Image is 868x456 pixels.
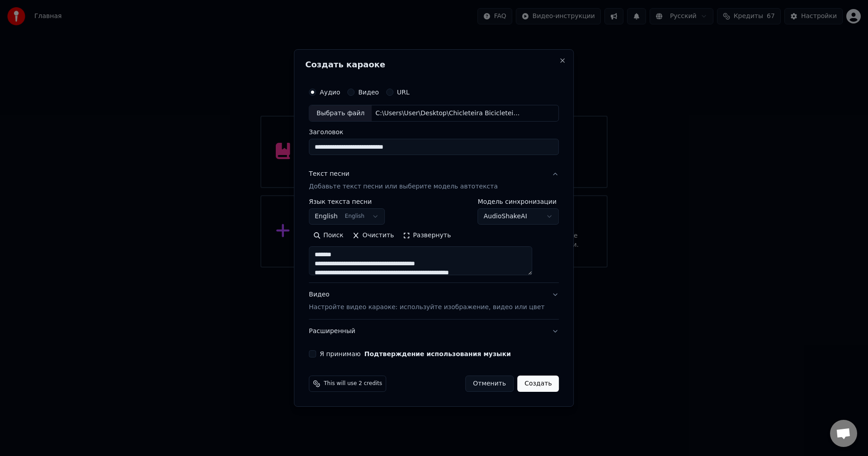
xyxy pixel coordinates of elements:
[398,229,455,243] button: Развернуть
[309,170,349,179] div: Текст песни
[309,283,559,320] button: ВидеоНастройте видео караоке: используйте изображение, видео или цвет
[309,199,385,205] label: Язык текста песни
[478,199,559,205] label: Модель синхронизации
[324,380,382,387] span: This will use 2 credits
[348,229,399,243] button: Очистить
[465,376,514,392] button: Отменить
[305,61,562,69] h2: Создать караоке
[309,291,544,312] div: Видео
[309,320,559,343] button: Расширенный
[309,229,348,243] button: Поиск
[364,351,511,357] button: Я принимаю
[309,163,559,199] button: Текст песниДобавьте текст песни или выберите модель автотекста
[397,89,410,95] label: URL
[309,183,498,192] p: Добавьте текст песни или выберите модель автотекста
[309,303,544,312] p: Настройте видео караоке: используйте изображение, видео или цвет
[309,199,559,283] div: Текст песниДобавьте текст песни или выберите модель автотекста
[309,105,372,122] div: Выбрать файл
[358,89,379,95] label: Видео
[517,376,559,392] button: Создать
[372,109,525,118] div: C:\Users\User\Desktop\Chicleteira Bicicleteira (yah).wav
[309,129,559,136] label: Заголовок
[320,89,340,95] label: Аудио
[320,351,511,357] label: Я принимаю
